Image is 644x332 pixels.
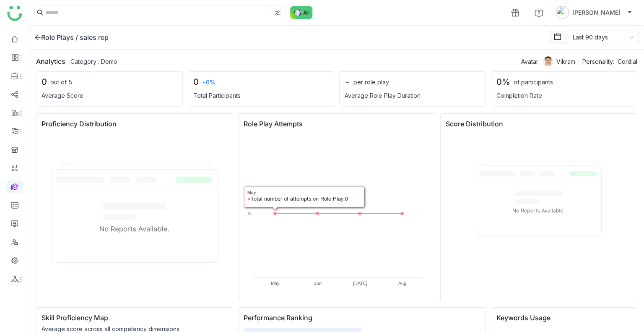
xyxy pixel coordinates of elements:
div: Vikram [556,58,575,65]
span: of participants [514,78,553,86]
div: Average Role Play Duration [345,91,480,100]
div: Cordial [618,58,637,65]
span: [PERSON_NAME] [572,8,621,17]
span: +0% [202,78,216,86]
div: Proficiency Distribution [42,119,228,129]
div: Avatar: [521,58,540,65]
div: Total Participants [193,91,329,100]
span: per role play [353,78,389,86]
text: 0 [248,211,251,217]
span: 0% [496,77,510,87]
text: Aug [398,280,406,286]
img: 68930212d8d78f14571aeecf [543,56,553,66]
div: Role Play Attempts [244,119,430,129]
img: logo [7,6,22,21]
text: Jun [314,280,322,286]
div: Keywords Usage [496,313,632,323]
div: Average Score [42,91,177,100]
img: avatar [556,6,569,19]
button: [PERSON_NAME] [554,6,634,19]
div: Performance Ranking [244,313,480,323]
div: Role Plays / [34,32,78,42]
img: ask-buddy-normal.svg [290,6,313,19]
span: 0 [193,77,199,87]
text: May [271,280,280,286]
div: Analytics [36,57,65,66]
span: - [345,77,350,87]
div: Completion Rate [496,91,632,100]
img: help.svg [535,9,543,18]
div: sales rep [80,32,109,42]
span: 0 [42,77,47,87]
div: Personality: [582,58,614,65]
span: out of 5 [50,78,72,86]
div: Category : Demo [70,57,117,66]
div: Score Distribution [446,119,632,129]
text: [DATE] [353,280,367,286]
nz-select-item: Last 90 days [573,31,634,44]
img: search-type.svg [274,10,281,16]
div: Skill Proficiency Map [42,313,228,323]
